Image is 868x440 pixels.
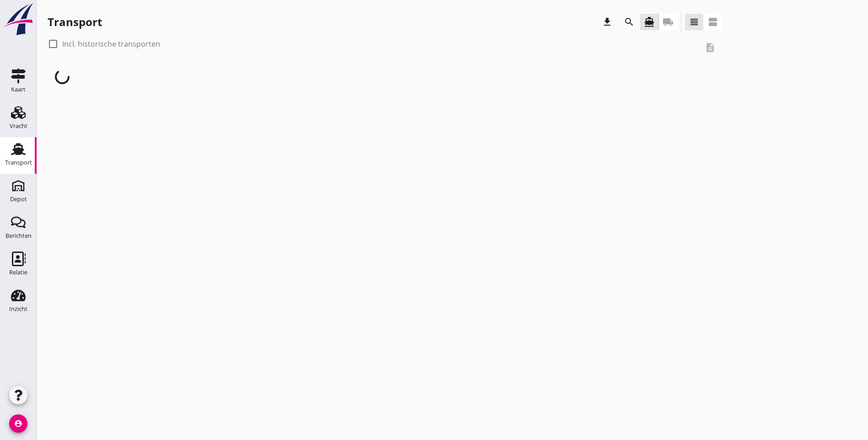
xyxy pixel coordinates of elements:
[2,2,35,36] img: logo-small.a267ee39.svg
[644,16,655,27] i: directions_boat
[707,16,718,27] i: view_agenda
[48,15,102,29] div: Transport
[9,414,27,433] i: account_circle
[62,39,160,48] label: Incl. historische transporten
[602,16,613,27] i: download
[9,269,27,275] div: Relatie
[11,86,26,92] div: Kaart
[663,16,674,27] i: local_shipping
[624,16,635,27] i: search
[5,160,32,166] div: Transport
[10,123,27,129] div: Vracht
[10,196,27,202] div: Depot
[9,306,27,312] div: Inzicht
[5,233,32,239] div: Berichten
[689,16,700,27] i: view_headline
